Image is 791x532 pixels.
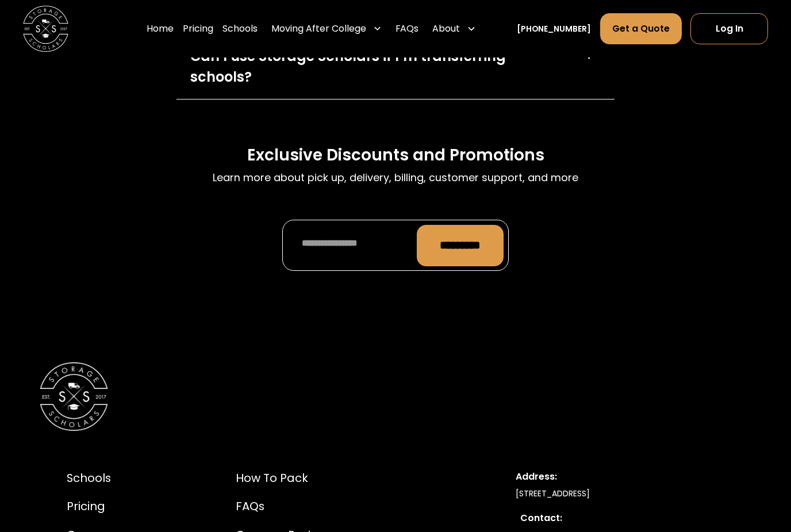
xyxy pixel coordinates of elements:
a: Schools [67,470,139,487]
a: [PHONE_NUMBER] [517,22,591,35]
div: [STREET_ADDRESS] [516,488,724,500]
div: Moving After College [267,13,387,45]
p: Learn more about pick up, delivery, billing, customer support, and more [213,170,578,186]
a: FAQs [395,13,418,45]
div: Can I use Storage Scholars if I’m transferring schools? [190,46,569,87]
a: Log In [690,13,768,44]
div: + [582,46,595,64]
a: Schools [222,13,258,45]
a: home [23,6,68,51]
a: FAQs [236,498,356,515]
div: Contact: [520,511,720,525]
a: Home [147,13,174,45]
a: Pricing [183,13,213,45]
img: Storage Scholars Logomark. [40,362,108,431]
a: How to Pack [236,470,356,487]
div: Moving After College [271,22,366,36]
a: Pricing [67,498,139,515]
form: Promo Form [282,220,509,271]
h3: Exclusive Discounts and Promotions [247,145,544,166]
div: About [432,22,460,36]
a: Get a Quote [600,13,682,44]
div: Address: [516,470,724,484]
img: Storage Scholars main logo [23,6,68,51]
div: About [428,13,481,45]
